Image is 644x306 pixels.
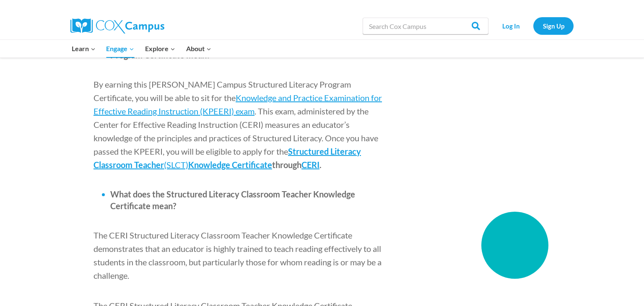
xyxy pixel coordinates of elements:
span: The CERI Structured Literacy Classroom Teacher Knowledge Certificate demonstrates that an educato... [93,230,382,280]
button: Child menu of Engage [101,40,140,57]
nav: Primary Navigation [66,40,216,57]
span: Knowledge Certificate [188,160,272,170]
span: through [272,160,301,170]
img: Cox Campus [70,18,164,34]
a: CERI [301,160,319,170]
span: . [319,160,322,170]
a: Knowledge and Practice Examination for Effective Reading Instruction (KPEERI) exam [93,93,382,116]
button: Child menu of About [181,40,217,57]
span: (SLCT) [164,160,188,170]
button: Child menu of Explore [140,40,181,57]
a: Log In [493,17,529,34]
nav: Secondary Navigation [493,17,574,34]
input: Search Cox Campus [363,18,488,34]
span: By earning this [PERSON_NAME] Campus Structured Literacy Program Certificate, you will be able to... [93,79,351,103]
button: Child menu of Learn [66,40,101,57]
a: Sign Up [533,17,574,34]
span: What does the Structured Literacy Classroom Teacher Knowledge Certificate mean? [110,189,355,211]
